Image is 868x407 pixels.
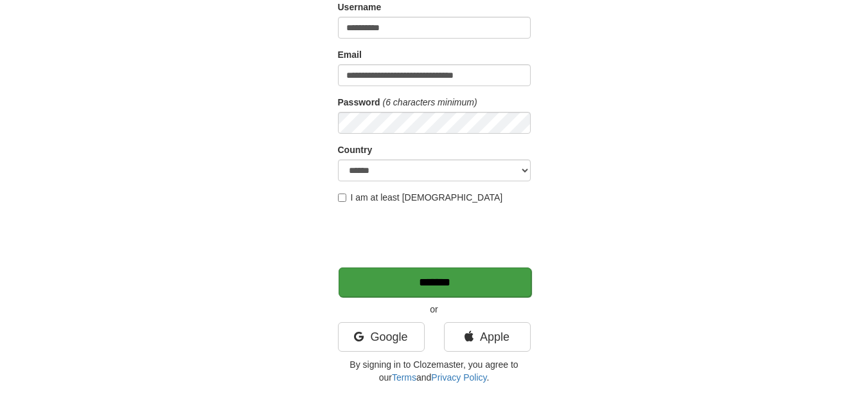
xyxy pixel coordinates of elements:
[338,48,362,61] label: Email
[431,372,486,383] a: Privacy Policy
[392,372,416,383] a: Terms
[338,322,425,352] a: Google
[383,97,477,107] em: (6 characters minimum)
[338,1,382,14] label: Username
[338,358,531,384] p: By signing in to Clozemaster, you agree to our and .
[338,303,531,316] p: or
[338,210,533,260] iframe: reCAPTCHA
[444,322,531,352] a: Apple
[338,191,503,204] label: I am at least [DEMOGRAPHIC_DATA]
[338,194,346,202] input: I am at least [DEMOGRAPHIC_DATA]
[338,143,373,156] label: Country
[338,96,380,109] label: Password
